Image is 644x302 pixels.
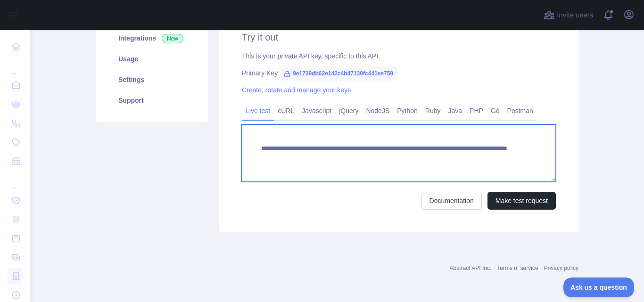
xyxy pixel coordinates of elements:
[544,265,578,271] a: Privacy policy
[242,103,274,118] a: Live test
[421,103,445,118] a: Ruby
[557,10,593,21] span: Invite users
[421,192,482,210] a: Documentation
[107,28,197,49] a: Integrations New
[162,34,183,43] span: New
[487,103,504,118] a: Go
[242,68,556,78] div: Primary Key:
[242,86,351,94] a: Create, rotate and manage your keys
[242,51,556,61] div: This is your private API key, specific to this API.
[445,103,466,118] a: Java
[542,8,595,23] button: Invite users
[487,192,556,210] button: Make test request
[242,31,556,44] h2: Try it out
[497,265,538,271] a: Terms of service
[393,103,421,118] a: Python
[450,265,492,271] a: Abstract API Inc.
[298,103,335,118] a: Javascript
[107,90,197,111] a: Support
[8,171,23,190] div: ...
[107,69,197,90] a: Settings
[280,66,397,81] span: 9e1739db62e142c4b47139fc441ee759
[8,57,23,75] div: ...
[466,103,487,118] a: PHP
[504,103,537,118] a: Postman
[107,49,197,69] a: Usage
[274,103,298,118] a: cURL
[335,103,362,118] a: jQuery
[362,103,393,118] a: NodeJS
[563,278,635,297] iframe: Toggle Customer Support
